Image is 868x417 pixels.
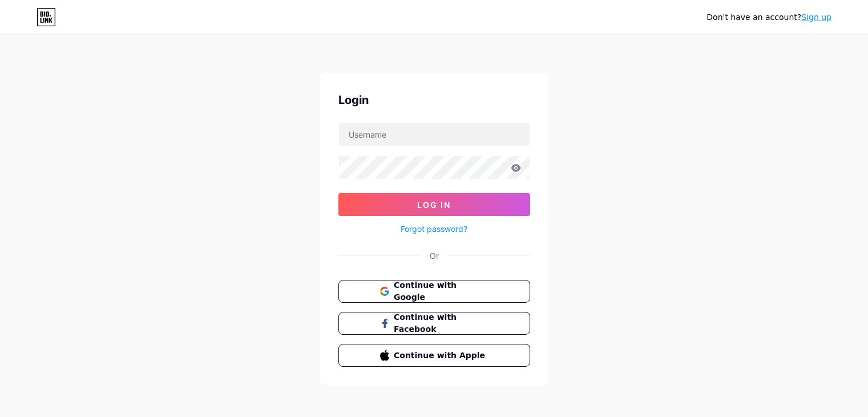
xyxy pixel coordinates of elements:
[801,13,831,22] a: Sign up
[338,193,530,216] button: Log In
[706,11,831,23] div: Don't have an account?
[430,250,439,262] div: Or
[394,350,488,362] span: Continue with Apple
[338,280,530,303] button: Continue with Google
[339,123,530,146] input: Username
[394,279,488,303] span: Continue with Google
[417,200,451,210] span: Log In
[338,91,530,109] div: Login
[338,312,530,335] button: Continue with Facebook
[338,344,530,367] button: Continue with Apple
[401,223,467,235] a: Forgot password?
[394,311,488,335] span: Continue with Facebook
